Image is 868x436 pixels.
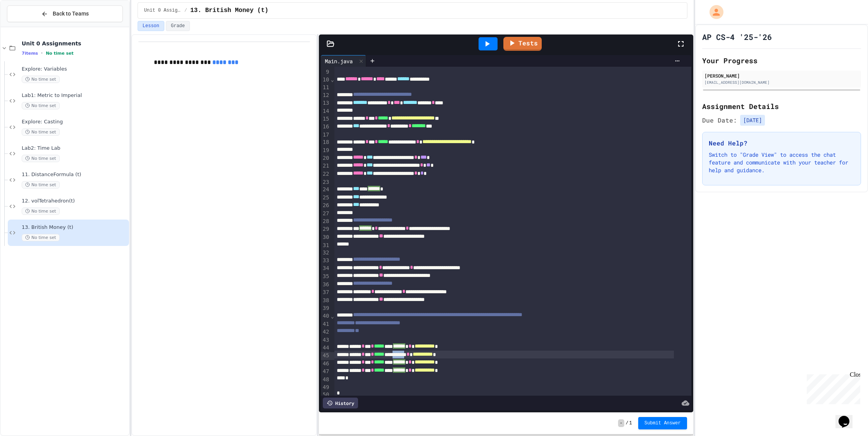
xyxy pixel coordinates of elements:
[53,10,89,18] span: Back to Teams
[22,198,127,204] span: 12. volTetrahedron(t)
[22,92,127,99] span: Lab1: Metric to Imperial
[321,170,331,178] div: 22
[702,116,737,125] span: Due Date:
[638,417,687,429] button: Submit Answer
[321,210,331,218] div: 27
[321,391,331,399] div: 50
[321,225,331,234] div: 29
[321,57,356,65] div: Main.java
[321,281,331,289] div: 36
[321,218,331,226] div: 28
[321,289,331,297] div: 37
[321,154,331,163] div: 20
[704,72,859,79] div: [PERSON_NAME]
[321,178,331,186] div: 23
[138,21,164,31] button: Lesson
[702,31,772,42] h1: AP CS-4 '25-'26
[321,234,331,242] div: 30
[321,328,331,336] div: 42
[321,76,331,84] div: 10
[22,128,60,136] span: No time set
[321,147,331,154] div: 19
[22,234,60,241] span: No time set
[22,40,127,47] span: Unit 0 Assignments
[321,257,331,265] div: 33
[618,419,624,427] span: -
[701,3,725,21] div: My Account
[321,368,331,376] div: 47
[321,273,331,281] div: 35
[321,123,331,131] div: 16
[321,376,331,384] div: 48
[321,115,331,123] div: 15
[46,51,74,56] span: No time set
[331,61,334,67] span: Fold line
[804,371,860,404] iframe: chat widget
[629,420,632,426] span: 1
[321,186,331,194] div: 24
[321,312,331,320] div: 40
[321,68,331,76] div: 9
[22,181,60,189] span: No time set
[321,336,331,344] div: 43
[184,7,187,14] span: /
[740,115,765,126] span: [DATE]
[323,398,358,408] div: History
[626,420,629,426] span: /
[321,352,331,360] div: 45
[22,119,127,125] span: Explore: Casting
[321,320,331,329] div: 41
[321,360,331,368] div: 46
[321,92,331,100] div: 12
[22,171,127,178] span: 11. DistanceFormula (t)
[503,37,542,51] a: Tests
[321,305,331,312] div: 39
[41,50,43,56] span: •
[709,138,854,148] h3: Need Help?
[22,155,60,162] span: No time set
[321,138,331,147] div: 18
[166,21,190,31] button: Grade
[321,99,331,107] div: 13
[144,7,181,14] span: Unit 0 Assignments
[321,384,331,391] div: 49
[644,420,681,426] span: Submit Answer
[22,208,60,215] span: No time set
[321,162,331,170] div: 21
[702,101,861,112] h2: Assignment Details
[321,131,331,139] div: 17
[321,107,331,115] div: 14
[22,145,127,152] span: Lab2: Time Lab
[331,76,334,83] span: Fold line
[22,76,60,83] span: No time set
[321,194,331,202] div: 25
[321,265,331,273] div: 34
[3,3,53,49] div: Chat with us now!Close
[321,84,331,92] div: 11
[321,202,331,210] div: 26
[331,313,334,319] span: Fold line
[7,5,123,22] button: Back to Teams
[190,6,269,15] span: 13. British Money (t)
[22,224,127,231] span: 13. British Money (t)
[835,405,860,428] iframe: chat widget
[22,66,127,73] span: Explore: Variables
[704,80,859,85] div: [EMAIL_ADDRESS][DOMAIN_NAME]
[22,51,38,56] span: 7 items
[321,55,366,67] div: Main.java
[702,55,861,66] h2: Your Progress
[321,344,331,352] div: 44
[709,151,854,174] p: Switch to "Grade View" to access the chat feature and communicate with your teacher for help and ...
[321,242,331,249] div: 31
[321,297,331,305] div: 38
[321,249,331,257] div: 32
[22,102,60,109] span: No time set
